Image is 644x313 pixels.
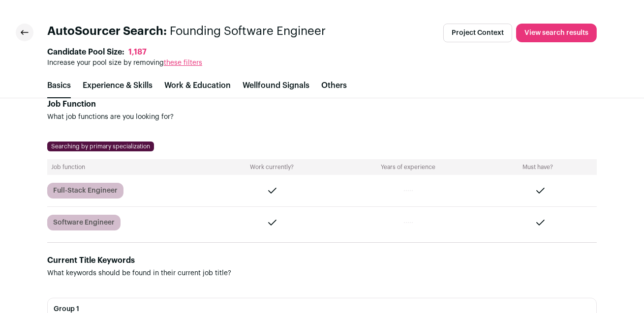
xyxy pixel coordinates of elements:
[47,183,123,199] div: Full-Stack Engineer
[47,98,174,110] h2: Job Function
[47,26,167,37] strong: AutoSourcer Search:
[516,24,597,42] button: View search results
[47,82,71,89] a: Basics
[47,58,202,68] p: Increase your pool size by removing
[443,24,512,42] a: Project Context
[47,46,124,58] span: Candidate Pool Size:
[341,163,475,171] div: Years of experience
[47,215,121,230] div: Software Engineer
[47,112,174,122] p: What job functions are you looking for?
[321,82,347,89] a: Others
[83,82,153,89] a: Experience & Skills
[170,26,326,37] span: Founding Software Engineer
[47,268,231,278] p: What keywords should be found in their current job title?
[164,82,231,89] a: Work & Education
[243,82,309,89] a: Wellfound Signals
[47,255,231,266] h2: Current Title Keywords
[128,48,147,56] turbo-frame: 1,187
[47,142,154,151] div: Searching by primary specialization
[164,59,202,66] a: these filters
[483,163,593,171] div: Must have?
[211,163,334,171] div: Work currently?
[51,163,203,171] div: Job function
